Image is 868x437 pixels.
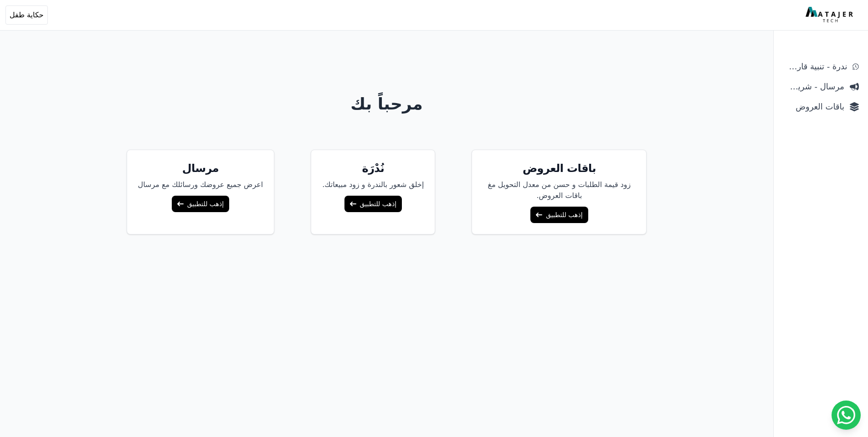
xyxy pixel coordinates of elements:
button: حكاية طفل [5,5,48,25]
h5: باقات العروض [483,161,635,176]
img: MatajerTech Logo [806,7,855,23]
p: اعرض جميع عروضك ورسائلك مع مرسال [138,179,263,190]
h5: مرسال [138,161,263,176]
p: إخلق شعور بالندرة و زود مبيعاتك. [322,179,424,190]
span: حكاية طفل [10,10,44,21]
a: إذهب للتطبيق [530,207,588,223]
h1: مرحباً بك [37,95,737,113]
p: زود قيمة الطلبات و حسن من معدل التحويل مغ باقات العروض. [483,179,635,201]
span: باقات العروض [783,100,844,113]
span: مرسال - شريط دعاية [783,80,844,93]
h5: نُدْرَة [322,161,424,176]
a: إذهب للتطبيق [344,196,402,212]
span: ندرة - تنبية قارب علي النفاذ [783,60,847,73]
a: إذهب للتطبيق [172,196,229,212]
